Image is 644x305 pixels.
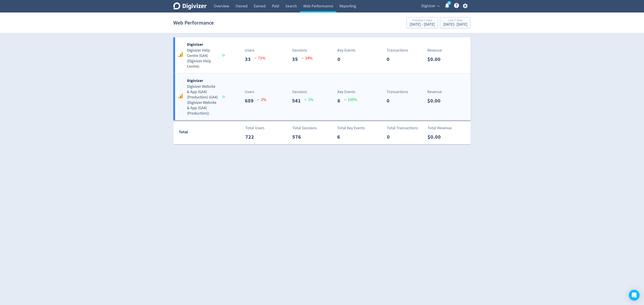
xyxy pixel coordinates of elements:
[428,125,452,131] p: Total Revenue
[387,89,408,95] p: Transactions
[337,133,344,141] p: 6
[187,84,218,116] h5: Digivizer Website & App (GA4) (Production) (GA4) ( Digivizer Website & App (GA4) (Production) )
[187,78,203,83] b: Digivizer
[301,55,313,61] p: 24 %
[427,55,444,63] p: $0.00
[629,290,640,301] div: Open Intercom Messenger
[178,93,183,99] svg: Google Analytics
[178,52,183,57] svg: Google Analytics
[428,133,444,141] p: $0.00
[443,23,467,27] div: [DATE] - [DATE]
[387,47,408,53] p: Transactions
[304,97,314,103] p: 3 %
[245,125,265,131] p: Total Users
[427,89,442,95] p: Revenue
[245,133,258,141] p: 722
[436,4,441,8] span: expand_more
[387,133,393,141] p: 0
[421,2,435,10] span: Digivizer
[420,2,441,10] button: Digivizer
[245,97,257,105] p: 689
[222,96,226,98] span: Data last synced: 15 Sep 2025, 6:02pm (AEST)
[292,55,301,63] p: 35
[410,19,435,23] div: Previous 7 Days
[447,1,451,5] a: 5
[257,97,266,103] p: 2 %
[254,55,265,61] p: 71 %
[337,47,356,53] p: Key Events
[427,97,444,105] p: $0.00
[449,2,450,5] text: 5
[173,16,214,30] h1: Web Performance
[222,54,226,56] span: Data last synced: 16 Sep 2025, 8:02am (AEST)
[427,47,442,53] p: Revenue
[344,97,357,103] p: 100 %
[245,47,254,53] p: Users
[179,129,223,137] div: Total
[173,73,471,120] a: DigivizerDigivizer Website & App (GA4) (Production) (GA4)(Digivizer Website & App (GA4) (Producti...
[410,23,435,27] div: [DATE] - [DATE]
[245,89,254,95] p: Users
[292,89,307,95] p: Sessions
[292,97,304,105] p: 541
[387,125,418,131] p: Total Transactions
[387,97,393,105] p: 0
[387,55,393,63] p: 0
[292,133,305,141] p: 576
[187,42,203,47] b: Digivizer
[292,125,317,131] p: Total Sessions
[406,17,438,28] button: Previous 7 Days[DATE] - [DATE]
[337,55,344,63] p: 0
[337,89,356,95] p: Key Events
[440,17,471,28] button: Last 7 Days[DATE]- [DATE]
[292,47,307,53] p: Sessions
[337,97,344,105] p: 6
[443,19,467,23] div: Last 7 Days
[245,55,254,63] p: 33
[187,48,218,69] h5: Digivizer Help Centre (GA4) ( Digivizer Help Centre )
[337,125,365,131] p: Total Key Events
[173,37,471,73] a: DigivizerDigivizer Help Centre (GA4)(Digivizer Help Centre)Users33 71%Sessions35 24%Key Events0Tr...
